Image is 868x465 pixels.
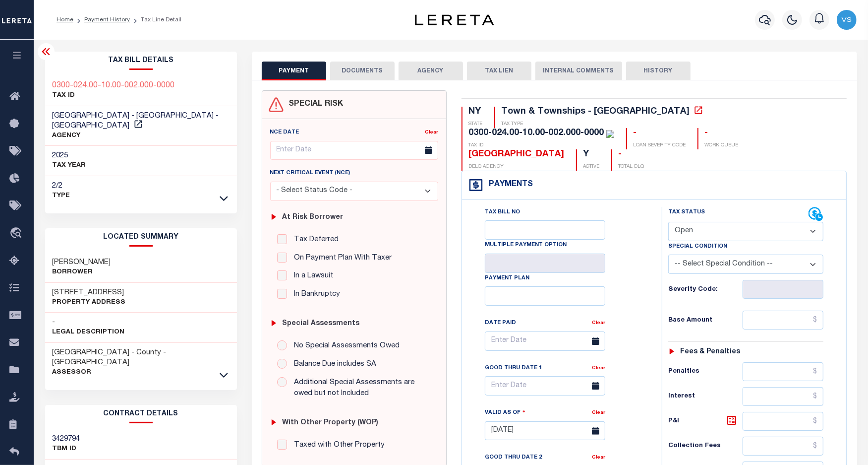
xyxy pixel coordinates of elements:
[592,366,605,371] a: Clear
[130,15,181,24] li: Tax Line Detail
[53,444,80,454] p: TBM ID
[606,130,614,138] img: check-icon-green.svg
[53,318,125,328] h3: -
[668,243,727,251] label: Special Condition
[592,321,605,326] a: Clear
[485,332,605,351] input: Enter Date
[53,267,111,277] p: Borrower
[743,412,824,431] input: $
[484,180,533,190] h4: Payments
[53,298,126,308] p: Property Address
[592,410,605,415] a: Clear
[282,320,359,328] h6: Special Assessments
[53,191,70,201] p: Type
[837,10,857,30] img: svg+xml;base64,PHN2ZyB4bWxucz0iaHR0cDovL3d3dy53My5vcmcvMjAwMC9zdmciIHBvaW50ZXItZXZlbnRzPSJub25lIi...
[618,149,644,160] div: -
[668,286,743,294] h6: Severity Code:
[289,340,400,352] label: No Special Assessments Owed
[583,163,599,171] p: ACTIVE
[743,437,824,456] input: $
[53,131,230,141] p: AGENCY
[425,130,438,135] a: Clear
[84,17,130,23] a: Payment History
[53,91,175,101] p: TAX ID
[289,440,385,451] label: Taxed with Other Property
[485,208,520,217] label: Tax Bill No
[468,107,482,118] div: NY
[485,454,542,462] label: Good Thru Date 2
[289,359,376,370] label: Balance Due includes SA
[468,163,564,171] p: DELQ AGENCY
[535,62,622,80] button: INTERNAL COMMENTS
[468,129,604,137] div: 0300-024.00-10.00-002.000-0000
[743,362,824,381] input: $
[668,208,705,217] label: Tax Status
[53,181,70,191] h3: 2/2
[289,289,340,300] label: In Bankruptcy
[468,149,564,160] div: [GEOGRAPHIC_DATA]
[284,100,344,109] h4: SPECIAL RISK
[282,419,378,427] h6: with Other Property (WOP)
[633,128,686,139] div: -
[415,14,494,25] img: logo-dark.svg
[53,328,125,337] p: Legal Description
[270,169,350,178] label: Next Critical Event (NCE)
[485,241,567,250] label: Multiple Payment Option
[45,405,237,423] h2: CONTRACT details
[53,368,230,378] p: Assessor
[467,62,531,80] button: TAX LIEN
[704,142,738,149] p: WORK QUEUE
[270,141,439,160] input: Enter Date
[680,348,740,356] h6: Fees & Penalties
[53,258,111,267] h3: [PERSON_NAME]
[289,270,333,282] label: In a Lawsuit
[704,128,738,139] div: -
[53,348,230,368] h3: [GEOGRAPHIC_DATA] - County - [GEOGRAPHIC_DATA]
[618,163,644,171] p: TOTAL DLQ
[668,368,743,376] h6: Penalties
[45,52,237,70] h2: Tax Bill Details
[468,142,614,149] p: TAX ID
[53,161,86,171] p: TAX YEAR
[53,288,126,298] h3: [STREET_ADDRESS]
[485,421,605,441] input: Enter Date
[668,393,743,400] h6: Interest
[583,149,599,160] div: Y
[633,142,686,149] p: LOAN SEVERITY CODE
[485,319,516,328] label: Date Paid
[501,107,690,116] div: Town & Townships - [GEOGRAPHIC_DATA]
[592,455,605,460] a: Clear
[485,274,529,283] label: Payment Plan
[57,17,73,23] a: Home
[468,121,482,128] p: STATE
[485,408,525,417] label: Valid as Of
[501,121,705,128] p: TAX TYPE
[626,62,691,80] button: HISTORY
[668,414,743,428] h6: P&I
[53,81,175,91] a: 0300-024.00-10.00-002.000-0000
[289,253,392,264] label: On Payment Plan With Taxer
[668,317,743,325] h6: Base Amount
[262,62,326,80] button: PAYMENT
[9,227,25,240] i: travel_explore
[53,151,86,161] h3: 2025
[45,228,237,247] h2: LOCATED SUMMARY
[282,213,343,222] h6: At Risk Borrower
[743,387,824,406] input: $
[270,129,299,137] label: NCE Date
[330,62,395,80] button: DOCUMENTS
[289,234,339,246] label: Tax Deferred
[53,434,80,444] h3: 3429794
[399,62,463,80] button: AGENCY
[289,377,431,399] label: Additional Special Assessments are owed but not Included
[485,364,542,373] label: Good Thru Date 1
[53,112,219,130] span: [GEOGRAPHIC_DATA] - [GEOGRAPHIC_DATA] - [GEOGRAPHIC_DATA]
[668,442,743,450] h6: Collection Fees
[743,311,824,330] input: $
[485,376,605,396] input: Enter Date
